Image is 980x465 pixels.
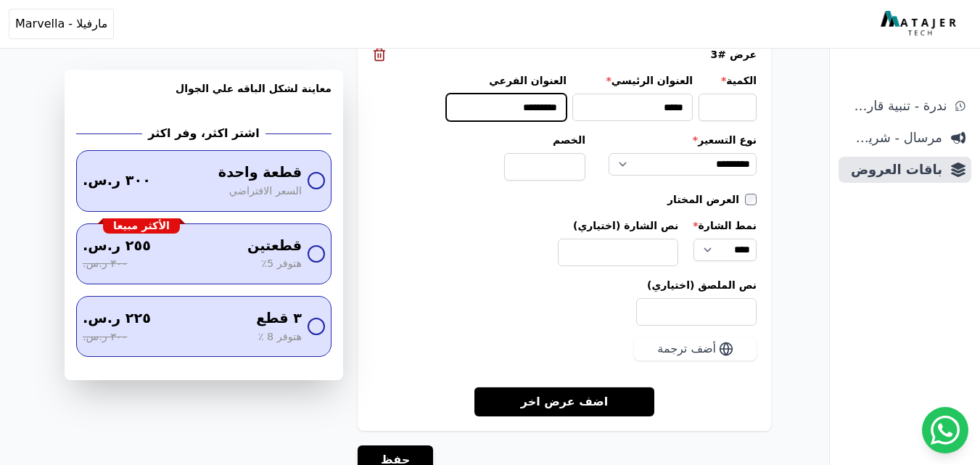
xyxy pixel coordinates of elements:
[83,256,127,272] span: ٣٠٠ ر.س.
[256,308,302,329] span: ٣ قطع
[83,170,151,192] span: ٣٠٠ ر.س.
[657,340,716,358] span: أضف ترجمة
[372,47,757,62] div: عرض #3
[699,73,757,88] label: الكمية
[446,73,567,88] label: العنوان الفرعي
[667,192,745,207] label: العرض المختار
[693,218,757,233] label: نمط الشارة
[9,9,114,39] button: مارفيلا - Marvella
[83,329,127,345] span: ٣٠٠ ر.س.
[504,133,585,147] label: الخصم
[15,15,107,33] span: مارفيلا - Marvella
[76,81,332,113] h3: معاينة لشكل الباقه علي الجوال
[83,236,151,257] span: ٢٥٥ ر.س.
[218,162,302,184] span: قطعة واحدة
[229,184,302,199] span: السعر الافتراضي
[844,128,942,148] span: مرسال - شريط دعاية
[844,160,942,180] span: باقات العروض
[83,308,151,329] span: ٢٢٥ ر.س.
[634,337,757,361] button: أضف ترجمة
[261,256,302,272] span: هتوفر 5٪
[372,278,757,292] label: نص الملصق (اختياري)
[247,236,302,257] span: قطعتين
[609,133,757,147] label: نوع التسعير
[881,11,960,37] img: MatajerTech Logo
[103,218,180,234] div: الأكثر مبيعا
[474,387,655,416] a: اضف عرض اخر
[572,73,693,88] label: العنوان الرئيسي
[148,125,259,142] h2: اشتر اكثر، وفر اكثر
[844,96,947,116] span: ندرة - تنبية قارب علي النفاذ
[558,218,678,233] label: نص الشارة (اختياري)
[258,329,302,345] span: هتوفر 8 ٪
